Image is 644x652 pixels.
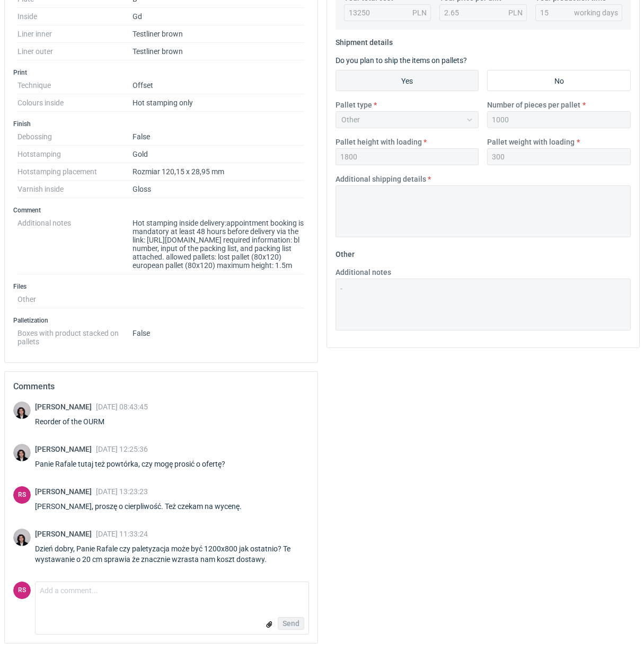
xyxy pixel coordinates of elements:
dt: Colours inside [17,94,133,112]
dd: Gd [133,8,305,25]
div: Panie Rafale tutaj też powtórka, czy mogę prosić o ofertę? [35,459,238,469]
div: Rafał Stani [13,486,31,504]
dd: Offset [133,77,305,94]
dt: Hotstamping placement [17,163,133,181]
dt: Boxes with product stacked on pallets [17,325,133,346]
div: PLN [412,7,427,18]
span: [DATE] 13:23:23 [96,487,148,496]
span: [DATE] 08:43:45 [96,403,148,411]
span: [DATE] 12:25:36 [96,445,148,453]
dt: Debossing [17,128,133,146]
div: [PERSON_NAME], proszę o cierpliwość. Też czekam na wycenę. [35,501,254,512]
div: Rafał Stani [13,582,31,599]
h3: Palletization [13,316,309,325]
dt: Technique [17,77,133,94]
div: Reorder of the OURM [35,416,148,427]
dd: False [133,128,305,146]
figcaption: RS [13,582,31,599]
dd: Hot stamping only [133,94,305,112]
img: Sebastian Markut [13,401,31,419]
dt: Inside [17,8,133,25]
button: Send [278,617,304,630]
dd: Testliner brown [133,43,305,60]
dt: Hotstamping [17,146,133,163]
span: [PERSON_NAME] [35,403,96,411]
label: Number of pieces per pallet [487,100,580,110]
h2: Comments [13,380,309,393]
label: Pallet type [336,100,372,110]
legend: Shipment details [336,34,393,47]
dd: Testliner brown [133,25,305,43]
dt: Additional notes [17,215,133,274]
h3: Finish [13,120,309,128]
span: [PERSON_NAME] [35,487,96,496]
dt: Liner inner [17,25,133,43]
h3: Comment [13,206,309,215]
span: Send [283,620,299,627]
dd: False [133,325,305,346]
h3: Print [13,68,309,77]
dt: Varnish inside [17,181,133,198]
dd: Hot stamping inside delivery:appointment booking is mandatory at least 48 hours before delivery v... [133,215,305,274]
label: Do you plan to ship the items on pallets? [336,56,467,65]
dt: Liner outer [17,43,133,60]
span: [PERSON_NAME] [35,445,96,453]
label: Pallet height with loading [336,137,422,147]
img: Sebastian Markut [13,444,31,461]
img: Sebastian Markut [13,529,31,546]
dt: Other [17,291,133,308]
h3: Files [13,282,309,291]
label: Pallet weight with loading [487,137,575,147]
div: Dzień dobry, Panie Rafale czy paletyzacja może być 1200x800 jak ostatnio? Te wystawanie o 20 cm s... [35,543,309,565]
dd: Rozmiar 120,15 x 28,95 mm [133,163,305,181]
div: working days [574,7,618,18]
label: Additional shipping details [336,174,426,184]
legend: Other [336,246,355,258]
dd: Gloss [133,181,305,198]
dd: Gold [133,146,305,163]
figcaption: RS [13,486,31,504]
label: Additional notes [336,267,391,278]
textarea: - [336,279,631,331]
span: [DATE] 11:33:24 [96,530,148,538]
div: PLN [508,7,523,18]
span: [PERSON_NAME] [35,530,96,538]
